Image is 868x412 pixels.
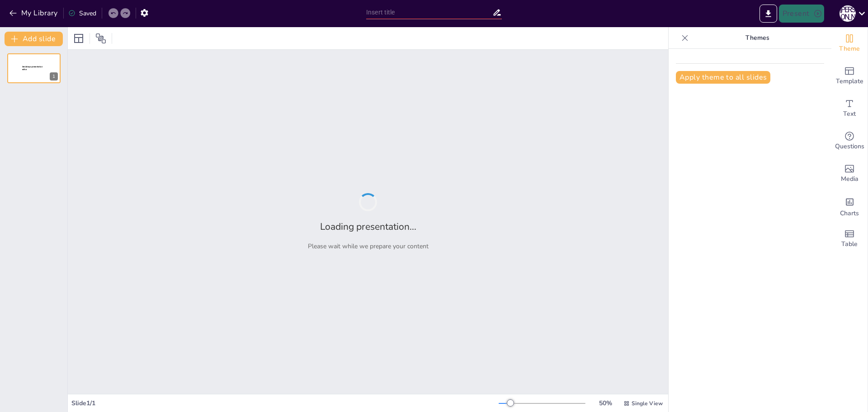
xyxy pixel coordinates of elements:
input: Insert title [366,6,492,19]
button: Add slide [5,32,63,46]
button: Present [779,5,824,23]
span: Template [836,76,863,86]
span: Table [841,239,858,249]
span: Text [843,109,856,119]
button: М [PERSON_NAME] [840,5,856,23]
div: Slide 1 / 1 [71,399,499,407]
div: Get real-time input from your audience [831,125,868,157]
div: Add text boxes [831,92,868,125]
h2: Loading presentation... [320,220,416,233]
div: Add ready made slides [831,60,868,92]
p: Themes [692,27,822,49]
div: 1 [50,72,58,81]
div: Add charts and graphs [831,190,868,223]
button: My Library [7,6,61,20]
span: Charts [840,208,859,218]
div: М [PERSON_NAME] [840,5,856,22]
div: Add images, graphics, shapes or video [831,157,868,190]
span: Sendsteps presentation editor [22,66,42,71]
button: Export to PowerPoint [759,5,777,23]
button: Apply theme to all slides [676,71,770,84]
div: Change the overall theme [831,27,868,60]
span: Media [841,174,859,184]
span: Questions [835,142,864,152]
div: Layout [71,31,86,46]
p: Please wait while we prepare your content [308,242,429,251]
div: 50 % [594,399,616,407]
div: 1 [7,53,61,83]
div: Add a table [831,223,868,255]
span: Position [95,33,106,44]
span: Theme [839,44,860,54]
span: Single View [632,400,663,407]
div: Saved [68,9,96,18]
